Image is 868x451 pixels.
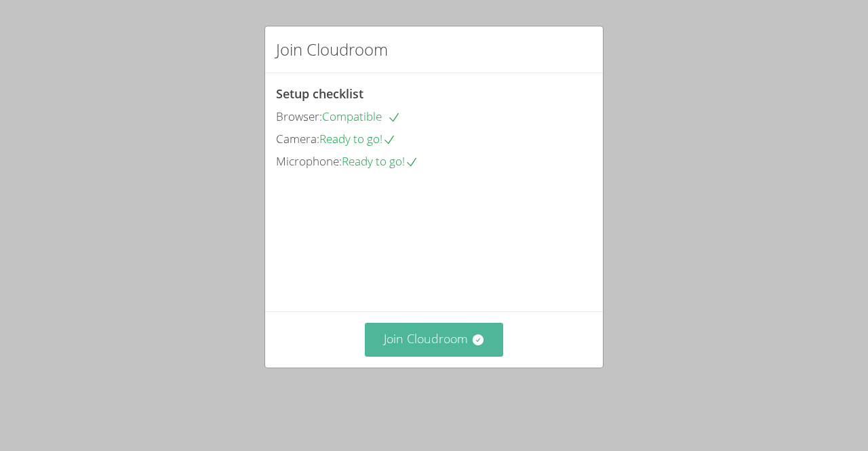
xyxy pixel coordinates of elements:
span: Browser: [276,109,322,124]
span: Microphone: [276,153,342,169]
button: Join Cloudroom [365,323,504,356]
span: Ready to go! [342,153,418,169]
span: Compatible [322,109,401,124]
span: Setup checklist [276,85,363,102]
span: Camera: [276,131,319,146]
h2: Join Cloudroom [276,37,388,62]
span: Ready to go! [319,131,396,146]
